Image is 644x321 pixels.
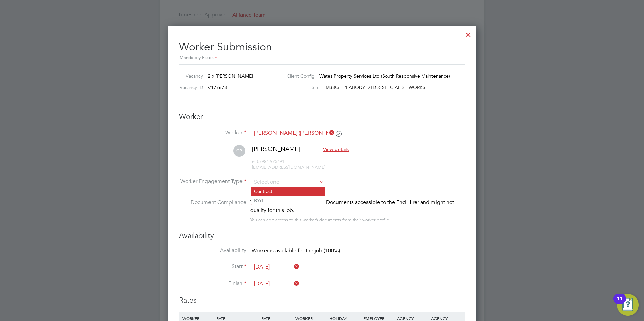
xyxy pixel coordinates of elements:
h3: Worker [179,112,465,122]
span: [PERSON_NAME] [252,145,300,153]
span: m: [252,158,257,164]
span: CP [233,145,245,157]
h3: Availability [179,231,465,241]
label: Worker Engagement Type [179,178,246,185]
div: Mandatory Fields [179,54,465,62]
label: Site [281,84,320,91]
span: V177678 [208,84,227,91]
label: Client Config [281,73,315,79]
span: Wates Property Services Ltd (South Responsive Maintenance) [319,73,450,79]
h2: Worker Submission [179,35,465,62]
label: Availability [179,247,246,254]
label: Vacancy [176,73,203,79]
li: PAYE [251,196,325,205]
span: IM38G - PEABODY DTD & SPECIALIST WORKS [324,84,425,91]
span: Worker is available for the job (100%) [252,247,340,254]
input: Select one [252,262,299,272]
li: Contract [251,187,325,196]
label: Worker [179,129,246,136]
label: Document Compliance [179,198,246,223]
input: Select one [252,177,325,187]
label: Start [179,263,246,270]
span: View details [323,146,349,152]
div: You can edit access to this worker’s documents from their worker profile. [250,216,390,224]
div: This worker has no Compliance Documents accessible to the End Hirer and might not qualify for thi... [250,198,465,214]
span: 07984 975491 [252,158,284,164]
span: [EMAIL_ADDRESS][DOMAIN_NAME] [252,164,325,170]
span: 2 x [PERSON_NAME] [208,73,253,79]
button: Open Resource Center, 11 new notifications [617,294,639,316]
div: 11 [617,299,623,308]
label: Finish [179,280,246,287]
h3: Rates [179,296,465,306]
label: Vacancy ID [176,84,203,91]
input: Search for... [252,128,335,138]
input: Select one [252,279,299,289]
